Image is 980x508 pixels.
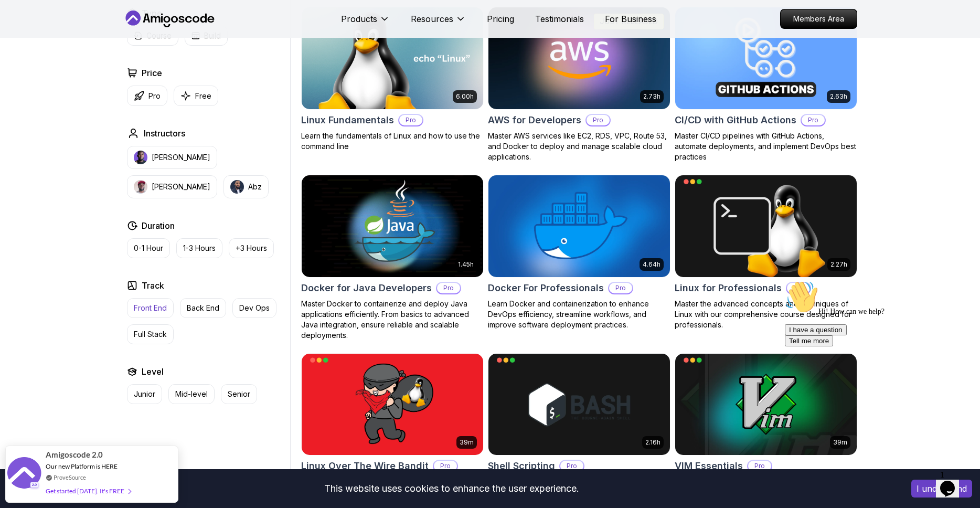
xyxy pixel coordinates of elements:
p: Pro [802,115,825,125]
p: Master CI/CD pipelines with GitHub Actions, automate deployments, and implement DevOps best pract... [675,131,857,162]
button: Back End [180,298,226,318]
a: Members Area [780,9,857,29]
p: Members Area [781,9,857,28]
a: VIM Essentials card39mVIM EssentialsProLearn the basics of Linux and Bash. [675,353,857,488]
p: +3 Hours [236,243,267,253]
span: Hi! How can we help? [4,31,104,39]
button: Accept cookies [911,480,972,498]
p: Master Docker to containerize and deploy Java applications efficiently. From basics to advanced J... [301,299,484,341]
a: Docker For Professionals card4.64hDocker For ProfessionalsProLearn Docker and containerization to... [488,175,670,330]
p: Senior [228,389,250,399]
button: Products [341,13,390,34]
h2: AWS for Developers [488,113,581,128]
p: Testimonials [535,13,584,25]
p: Pro [437,283,460,293]
p: 2.73h [643,92,661,101]
p: Pro [560,461,583,471]
h2: Docker for Java Developers [301,281,432,295]
h2: Track [142,279,164,292]
button: instructor imgAbz [223,175,269,198]
h2: Duration [142,219,175,232]
p: 1-3 Hours [183,243,216,253]
p: 4.64h [643,260,661,269]
div: 👋Hi! How can we help?I have a questionTell me more [4,4,193,70]
p: Pro [609,283,632,293]
p: Pro [434,461,457,471]
img: VIM Essentials card [675,354,857,456]
button: Senior [221,384,257,404]
button: Front End [127,298,174,318]
a: Pricing [487,13,514,25]
img: Linux for Professionals card [675,175,857,277]
p: Free [195,91,211,101]
p: 6.00h [456,92,474,101]
h2: Linux Over The Wire Bandit [301,459,429,473]
button: Mid-level [168,384,215,404]
button: Junior [127,384,162,404]
a: For Business [605,13,656,25]
p: [PERSON_NAME] [152,152,210,163]
h2: Docker For Professionals [488,281,604,295]
h2: VIM Essentials [675,459,743,473]
button: Full Stack [127,324,174,344]
img: Linux Over The Wire Bandit card [302,354,483,456]
p: Master AWS services like EC2, RDS, VPC, Route 53, and Docker to deploy and manage scalable cloud ... [488,131,670,162]
p: 0-1 Hour [134,243,163,253]
button: Resources [411,13,466,34]
p: Mid-level [175,389,208,399]
button: 0-1 Hour [127,238,170,258]
p: 2.16h [645,438,661,447]
p: Master the advanced concepts and techniques of Linux with our comprehensive course designed for p... [675,299,857,330]
button: Pro [127,86,167,106]
p: Pro [587,115,610,125]
img: Shell Scripting card [488,354,670,456]
button: Dev Ops [232,298,276,318]
button: instructor img[PERSON_NAME] [127,146,217,169]
img: CI/CD with GitHub Actions card [675,7,857,109]
img: Docker For Professionals card [488,175,670,277]
p: Abz [248,182,262,192]
h2: Linux Fundamentals [301,113,394,128]
p: Resources [411,13,453,25]
p: 39m [460,438,474,447]
p: 1.45h [458,260,474,269]
iframe: chat widget [936,466,970,498]
a: Docker for Java Developers card1.45hDocker for Java DevelopersProMaster Docker to containerize an... [301,175,484,341]
img: Docker for Java Developers card [302,175,483,277]
button: instructor img[PERSON_NAME] [127,175,217,198]
button: I have a question [4,48,66,59]
p: Learn the fundamentals of Linux and how to use the command line [301,131,484,152]
h2: Linux for Professionals [675,281,782,295]
p: Pro [748,461,771,471]
a: Shell Scripting card2.16hShell ScriptingProLearn how to automate tasks and scripts with shell scr... [488,353,670,498]
a: AWS for Developers card2.73hJUST RELEASEDAWS for DevelopersProMaster AWS services like EC2, RDS, ... [488,7,670,162]
h2: Instructors [144,127,185,140]
p: Pro [399,115,422,125]
p: 2.27h [830,260,847,269]
img: instructor img [134,151,147,164]
p: [PERSON_NAME] [152,182,210,192]
p: Pro [148,91,161,101]
div: This website uses cookies to enhance the user experience. [8,477,896,500]
img: instructor img [230,180,244,194]
a: Linux Fundamentals card6.00hLinux FundamentalsProLearn the fundamentals of Linux and how to use t... [301,7,484,152]
h2: Price [142,67,162,79]
button: +3 Hours [229,238,274,258]
img: Linux Fundamentals card [302,7,483,109]
a: Linux for Professionals card2.27hLinux for ProfessionalsProMaster the advanced concepts and techn... [675,175,857,330]
img: instructor img [134,180,147,194]
img: AWS for Developers card [488,7,670,109]
h2: Shell Scripting [488,459,555,473]
p: Learn Docker and containerization to enhance DevOps efficiency, streamline workflows, and improve... [488,299,670,330]
p: Products [341,13,377,25]
img: provesource social proof notification image [7,457,41,491]
span: Amigoscode 2.0 [46,449,103,461]
a: Linux Over The Wire Bandit card39mLinux Over The Wire BanditProLearn the basics of Linux and Bash. [301,353,484,488]
p: Full Stack [134,329,167,340]
p: Junior [134,389,155,399]
button: 1-3 Hours [176,238,222,258]
button: Free [174,86,218,106]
